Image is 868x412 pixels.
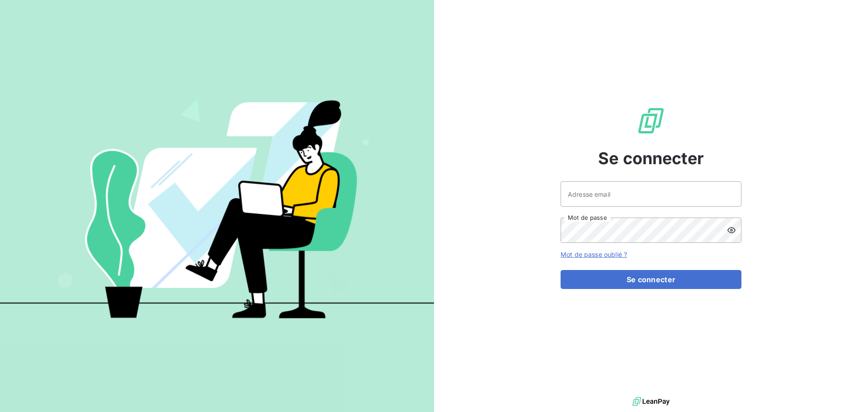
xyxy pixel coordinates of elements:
a: Mot de passe oublié ? [561,251,627,258]
span: Se connecter [598,146,704,170]
img: Logo LeanPay [637,106,665,135]
button: Se connecter [561,270,741,289]
input: placeholder [561,181,741,207]
img: logo [632,395,670,408]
